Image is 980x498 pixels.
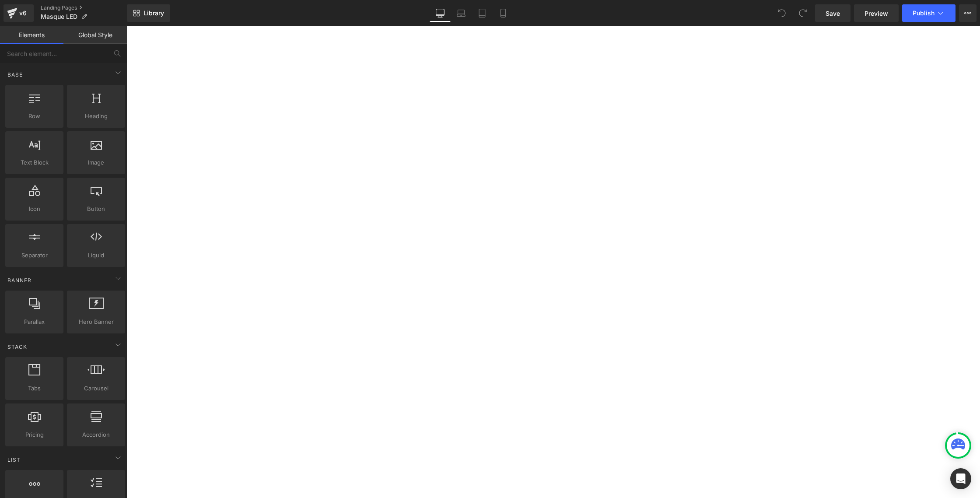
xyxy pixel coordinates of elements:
[70,251,122,260] span: Liquid
[70,317,122,326] span: Hero Banner
[8,251,61,260] span: Separator
[950,468,971,489] div: Open Intercom Messenger
[773,4,791,22] button: Undo
[70,384,122,393] span: Carousel
[959,4,976,22] button: More
[430,4,451,22] a: Desktop
[7,70,24,79] span: Base
[7,276,32,284] span: Banner
[41,4,127,11] a: Landing Pages
[493,4,514,22] a: Mobile
[70,430,122,439] span: Accordion
[17,7,28,19] div: v6
[8,430,61,439] span: Pricing
[854,4,899,22] a: Preview
[8,158,61,167] span: Text Block
[451,4,472,22] a: Laptop
[7,343,28,351] span: Stack
[7,456,21,464] span: List
[3,4,34,22] a: v6
[864,9,888,18] span: Preview
[794,4,812,22] button: Redo
[8,384,61,393] span: Tabs
[902,4,955,22] button: Publish
[143,9,164,17] span: Library
[70,158,122,167] span: Image
[472,4,493,22] a: Tablet
[70,112,122,121] span: Heading
[826,9,840,18] span: Save
[8,317,61,326] span: Parallax
[70,204,122,214] span: Button
[127,4,170,22] a: New Library
[8,112,61,121] span: Row
[41,13,77,20] span: Masque LED
[8,204,61,214] span: Icon
[913,10,934,17] span: Publish
[63,26,127,44] a: Global Style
